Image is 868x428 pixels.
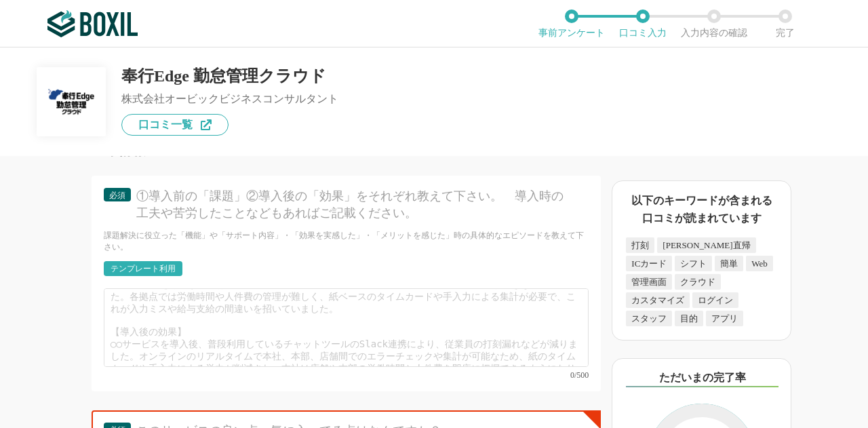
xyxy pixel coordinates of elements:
div: 0/500 [104,371,589,379]
div: ログイン [692,292,738,308]
div: 管理画面 [626,274,672,290]
div: 奉行Edge 勤怠管理クラウド [121,68,338,84]
span: 口コミ一覧 [138,119,193,130]
div: [PERSON_NAME]直帰 [657,237,755,253]
span: 必須 [109,191,125,200]
div: 簡単 [715,256,743,271]
div: シフト [675,256,712,271]
li: 事前アンケート [536,9,607,38]
div: 課題解決に役立った「機能」や「サポート内容」・「効果を実感した」・「メリットを感じた」時の具体的なエピソードを教えて下さい。 [104,230,589,253]
div: クラウド [675,274,721,290]
div: 以下のキーワードが含まれる口コミが読まれています [626,192,777,227]
div: アプリ [706,311,743,326]
li: 口コミ入力 [607,9,678,38]
div: ①導入前の「課題」②導入後の「効果」をそれぞれ教えて下さい。 導入時の工夫や苦労したことなどもあればご記載ください。 [136,188,573,222]
li: 入力内容の確認 [678,9,749,38]
div: スタッフ [626,311,672,326]
div: テンプレート利用 [111,265,176,273]
div: ただいまの完了率 [626,370,778,387]
div: 打刻 [626,237,654,253]
div: 目的 [675,311,703,326]
div: ICカード [626,256,672,271]
a: 口コミ一覧 [121,114,229,136]
div: Web [746,256,773,271]
li: 完了 [749,9,821,38]
div: 基本情報 [92,143,601,157]
div: カスタマイズ [626,292,690,308]
div: 株式会社オービックビジネスコンサルタント [121,94,338,104]
img: ボクシルSaaS_ロゴ [47,10,138,37]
